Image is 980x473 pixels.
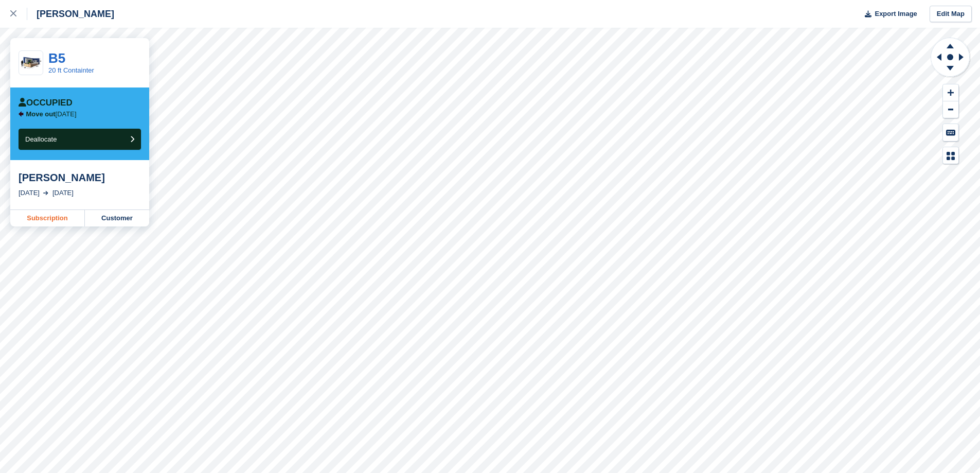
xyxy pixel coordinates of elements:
[19,54,43,72] img: 20-ft-container.jpg
[43,191,48,195] img: arrow-right-light-icn-cde0832a797a2874e46488d9cf13f60e5c3a73dbe684e267c42b8395dfbc2abf.svg
[943,147,958,164] button: Map Legend
[943,124,958,141] button: Keyboard Shortcuts
[875,9,917,19] span: Export Image
[859,6,917,23] button: Export Image
[19,188,40,198] div: [DATE]
[27,8,114,20] div: [PERSON_NAME]
[19,129,141,150] button: Deallocate
[48,66,94,74] a: 20 ft Containter
[943,101,958,118] button: Zoom Out
[19,111,24,117] img: arrow-left-icn-90495f2de72eb5bd0bd1c3c35deca35cc13f817d75bef06ecd7c0b315636ce7e.svg
[26,110,77,118] p: [DATE]
[930,6,972,23] a: Edit Map
[943,84,958,101] button: Zoom In
[52,188,74,198] div: [DATE]
[10,210,85,226] a: Subscription
[85,210,149,226] a: Customer
[48,50,65,66] a: B5
[19,171,141,184] div: [PERSON_NAME]
[19,98,73,108] div: Occupied
[25,135,57,143] span: Deallocate
[26,110,56,118] span: Move out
